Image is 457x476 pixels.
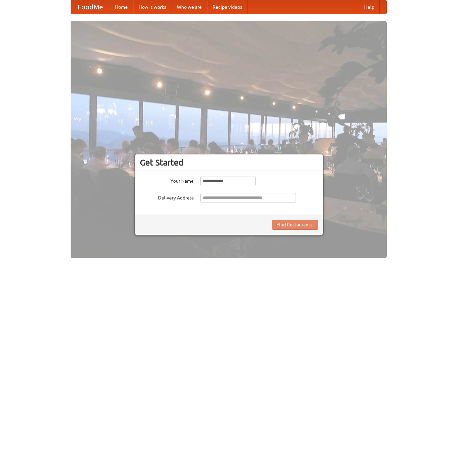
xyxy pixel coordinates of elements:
[359,0,380,14] a: Help
[71,0,110,14] a: FoodMe
[272,220,318,230] button: Find Restaurants!
[140,176,194,184] label: Your Name
[207,0,247,14] a: Recipe videos
[140,193,194,201] label: Delivery Address
[172,0,207,14] a: Who we are
[110,0,133,14] a: Home
[133,0,172,14] a: How it works
[140,157,318,168] h3: Get Started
